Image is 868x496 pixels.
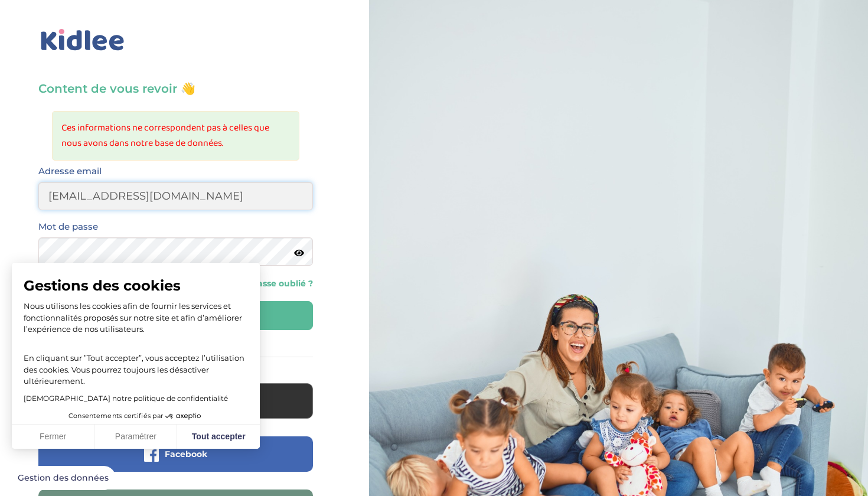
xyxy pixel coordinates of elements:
[165,448,207,460] span: Facebook
[11,466,116,491] button: Fermer le widget sans consentement
[38,436,313,472] button: Facebook
[38,456,313,468] a: Facebook
[165,399,201,434] svg: Axeptio
[18,473,109,484] span: Gestion des données
[24,301,248,335] p: Nous utilisons les cookies afin de fournir les services et fonctionnalités proposés sur notre sit...
[12,425,94,449] button: Fermer
[63,409,209,424] button: Consentements certifiés par
[38,80,313,97] h3: Content de vous revoir 👋
[38,164,102,179] label: Adresse email
[144,447,159,462] img: facebook.png
[177,425,260,449] button: Tout accepter
[38,27,127,54] img: logo_kidlee_bleu
[38,219,98,234] label: Mot de passe
[38,182,313,210] input: Email
[24,394,228,403] a: [DEMOGRAPHIC_DATA] notre politique de confidentialité
[68,413,163,419] span: Consentements certifiés par
[94,425,177,449] button: Paramétrer
[24,277,248,295] span: Gestions des cookies
[61,120,290,151] li: Ces informations ne correspondent pas à celles que nous avons dans notre base de données.
[24,341,248,387] p: En cliquant sur ”Tout accepter”, vous acceptez l’utilisation des cookies. Vous pourrez toujours l...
